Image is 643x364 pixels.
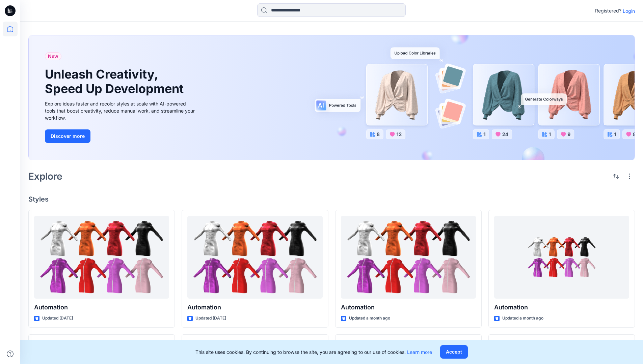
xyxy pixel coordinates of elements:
p: Automation [341,303,476,312]
span: New [48,52,58,60]
a: Automation [494,216,629,299]
p: Updated a month ago [502,315,543,322]
p: Updated [DATE] [195,315,226,322]
p: Login [623,7,635,14]
p: Automation [34,303,169,312]
a: Learn more [407,349,432,355]
button: Discover more [45,129,90,143]
button: Accept [440,345,468,359]
a: Automation [34,216,169,299]
p: Registered? [595,7,621,15]
h2: Explore [28,171,62,182]
p: Updated a month ago [349,315,390,322]
a: Discover more [45,129,197,143]
div: Explore ideas faster and recolor styles at scale with AI-powered tools that boost creativity, red... [45,100,197,121]
h4: Styles [28,195,635,203]
a: Automation [187,216,322,299]
a: Automation [341,216,476,299]
p: Updated [DATE] [42,315,73,322]
p: This site uses cookies. By continuing to browse the site, you are agreeing to our use of cookies. [195,348,432,356]
h1: Unleash Creativity, Speed Up Development [45,67,187,96]
p: Automation [187,303,322,312]
p: Automation [494,303,629,312]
